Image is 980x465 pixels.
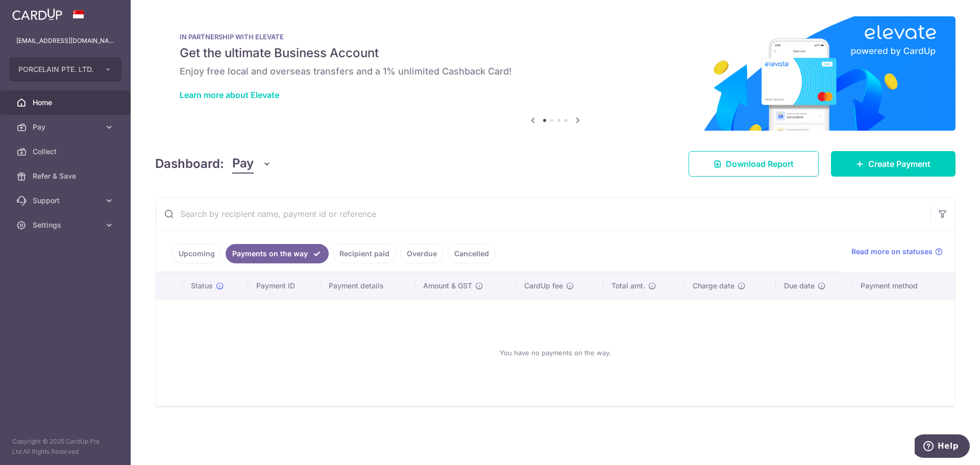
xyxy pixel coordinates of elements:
[321,273,415,299] th: Payment details
[726,158,794,170] span: Download Report
[831,151,955,177] a: Create Payment
[232,154,272,174] button: Pay
[180,90,279,100] a: Learn more about Elevate
[248,273,321,299] th: Payment ID
[868,158,930,170] span: Create Payment
[16,36,114,46] p: [EMAIL_ADDRESS][DOMAIN_NAME]
[524,281,563,291] span: CardUp fee
[423,281,472,291] span: Amount & GST
[180,45,931,61] h5: Get the ultimate Business Account
[33,195,100,206] span: Support
[168,308,943,398] div: You have no payments on the way.
[851,247,933,257] span: Read more on statuses
[33,97,100,108] span: Home
[33,122,100,132] span: Pay
[400,244,444,263] a: Overdue
[172,244,222,263] a: Upcoming
[611,281,645,291] span: Total amt.
[448,244,496,263] a: Cancelled
[155,16,955,131] img: Renovation banner
[180,33,931,41] p: IN PARTNERSHIP WITH ELEVATE
[693,281,734,291] span: Charge date
[156,198,930,230] input: Search by recipient name, payment id or reference
[232,154,254,174] span: Pay
[852,273,955,299] th: Payment method
[226,244,329,263] a: Payments on the way
[689,151,819,177] a: Download Report
[333,244,396,263] a: Recipient paid
[155,155,224,173] h4: Dashboard:
[12,8,62,20] img: CardUp
[18,64,94,75] span: PORCELAIN PTE. LTD.
[180,65,931,78] h6: Enjoy free local and overseas transfers and a 1% unlimited Cashback Card!
[33,146,100,157] span: Collect
[784,281,815,291] span: Due date
[915,434,970,460] iframe: Opens a widget where you can find more information
[33,220,100,230] span: Settings
[851,247,943,257] a: Read more on statuses
[33,171,100,181] span: Refer & Save
[9,57,121,82] button: PORCELAIN PTE. LTD.
[191,281,213,291] span: Status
